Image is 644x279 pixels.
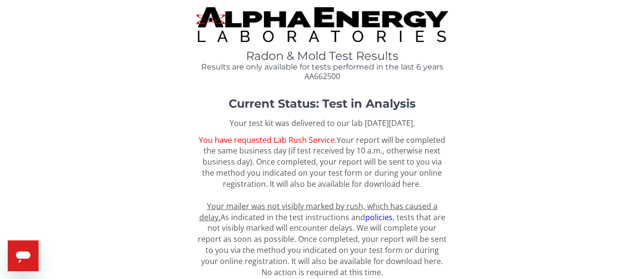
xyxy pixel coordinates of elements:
span: You have requested Lab Rush Service. [199,135,337,145]
span: As indicated in the test instructions and , tests that are not visibly marked will encounter dela... [198,201,447,278]
h4: Results are only available for tests performed in the last 6 years [196,63,448,71]
p: Your test kit was delivered to our lab [DATE][DATE]. [196,118,448,129]
h1: Radon & Mold Test Results [196,50,448,62]
u: Your mailer was not visibly marked by rush, which has caused a delay. [199,201,438,223]
span: AA662500 [304,71,340,82]
span: Your report will be completed the same business day (if test received by 10 a.m., otherwise next ... [198,135,447,278]
iframe: Button to launch messaging window [8,240,39,271]
img: TightCrop.jpg [196,7,448,42]
strong: Current Status: Test in Analysis [229,97,416,111]
a: policies [365,212,393,223]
